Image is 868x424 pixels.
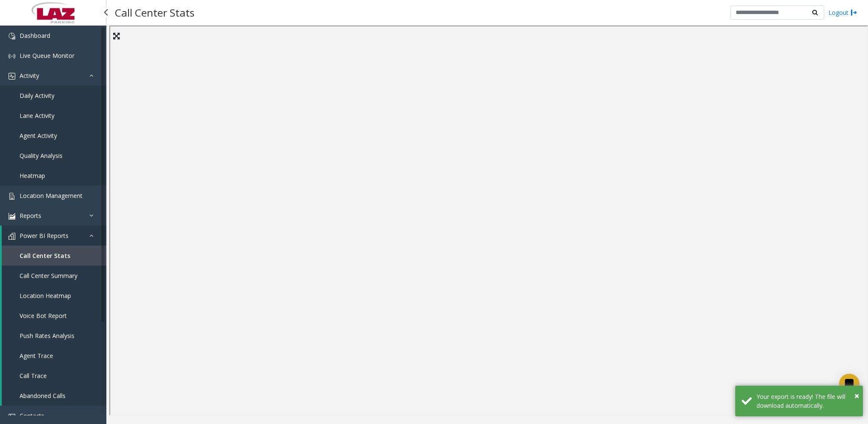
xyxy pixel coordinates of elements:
[2,346,106,366] a: Agent Trace
[20,352,53,360] span: Agent Trace
[20,312,67,320] span: Voice Bot Report
[2,386,106,406] a: Abandoned Calls
[2,266,106,286] a: Call Center Summary
[20,152,63,160] span: Quality Analysis
[20,332,74,340] span: Push Rates Analysis
[9,233,15,240] img: 'icon'
[2,366,106,386] a: Call Trace
[9,33,15,40] img: 'icon'
[20,192,83,200] span: Location Management
[20,72,39,80] span: Activity
[20,132,57,140] span: Agent Activity
[9,213,15,220] img: 'icon'
[20,272,77,280] span: Call Center Summary
[9,193,15,200] img: 'icon'
[2,306,106,326] a: Voice Bot Report
[20,92,54,100] span: Daily Activity
[2,286,106,306] a: Location Heatmap
[20,212,41,220] span: Reports
[20,292,71,300] span: Location Heatmap
[20,112,54,120] span: Lane Activity
[20,172,45,180] span: Heatmap
[851,8,857,17] img: logout
[2,326,106,346] a: Push Rates Analysis
[111,2,199,23] h3: Call Center Stats
[854,390,859,402] button: Close
[20,252,70,260] span: Call Center Stats
[20,412,44,420] span: Contacts
[9,413,15,420] img: 'icon'
[2,226,106,246] a: Power BI Reports
[20,32,50,40] span: Dashboard
[828,8,857,17] a: Logout
[20,52,74,60] span: Live Queue Monitor
[2,246,106,266] a: Call Center Stats
[20,372,47,380] span: Call Trace
[9,53,15,60] img: 'icon'
[854,390,859,401] span: ×
[20,392,66,400] span: Abandoned Calls
[757,392,857,410] div: Your export is ready! The file will download automatically.
[9,73,15,80] img: 'icon'
[20,232,69,240] span: Power BI Reports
